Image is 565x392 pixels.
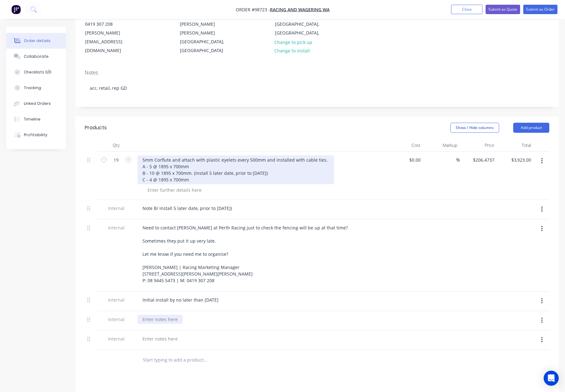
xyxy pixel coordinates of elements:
[85,20,137,29] div: 0419 307 208
[137,295,223,304] div: Initial install by no later than [DATE]
[100,297,132,303] span: Internal
[6,64,66,80] button: Checklists 0/0
[270,2,332,38] div: [GEOGRAPHIC_DATA]Ascot, [GEOGRAPHIC_DATA], [GEOGRAPHIC_DATA],
[175,2,237,55] div: TABtouch / WA TAB [STREET_ADDRESS][PERSON_NAME][PERSON_NAME][GEOGRAPHIC_DATA], [GEOGRAPHIC_DATA]
[513,123,549,133] button: Add product
[423,139,460,152] div: Markup
[486,5,520,14] button: Submit as Quote
[270,7,330,13] a: Racing and Wagering WA
[24,38,51,44] div: Order details
[24,85,41,91] div: Tracking
[100,205,132,212] span: Internal
[271,38,316,46] button: Change to pick up
[544,371,559,386] div: Open Intercom Messenger
[6,33,66,49] button: Order details
[497,139,534,152] div: Total
[97,139,135,152] div: Qty
[137,223,354,285] div: Need to contact [PERSON_NAME] at Perth Racing just to check the fencing will be up at that time? ...
[85,78,549,98] div: acc, retail, rep GD
[137,204,237,213] div: Note B/ install 5 later date, prior to [DATE])
[6,111,66,127] button: Timeline
[180,29,232,55] div: [PERSON_NAME][GEOGRAPHIC_DATA], [GEOGRAPHIC_DATA]
[6,49,66,64] button: Collaborate
[100,336,132,342] span: Internal
[85,29,137,55] div: [PERSON_NAME][EMAIL_ADDRESS][DOMAIN_NAME]
[11,5,21,14] img: Factory
[460,139,497,152] div: Price
[451,5,482,14] button: Close
[143,354,268,366] input: Start typing to add a product...
[137,155,334,184] div: 5mm Corflute and attach with plastic eyelets every 500mm and installed with cable ties. A - 5 @ 1...
[275,11,327,37] div: Ascot, [GEOGRAPHIC_DATA], [GEOGRAPHIC_DATA],
[24,54,49,59] div: Collaborate
[6,80,66,96] button: Tracking
[386,139,423,152] div: Cost
[6,96,66,111] button: Linked Orders
[85,70,549,76] div: Notes
[450,123,499,133] button: Show / Hide columns
[100,316,132,323] span: Internal
[100,224,132,231] span: Internal
[24,101,51,106] div: Linked Orders
[523,5,557,14] button: Submit as Order
[456,156,460,164] span: %
[24,69,51,75] div: Checklists 0/0
[24,116,40,122] div: Timeline
[24,132,47,138] div: Profitability
[271,46,313,55] button: Change to install
[80,2,143,55] div: [PERSON_NAME][PHONE_NUMBER]0419 307 208[PERSON_NAME][EMAIL_ADDRESS][DOMAIN_NAME]
[236,7,270,13] span: Order #98723 -
[6,127,66,143] button: Profitability
[85,124,107,132] div: Products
